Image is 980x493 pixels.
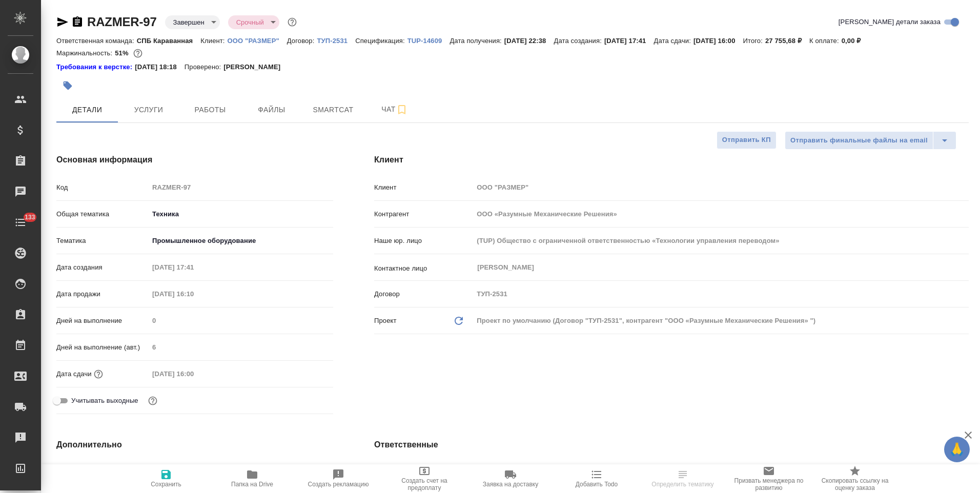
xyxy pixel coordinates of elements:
div: Промышленное оборудование [149,232,333,250]
div: Завершен [165,15,220,29]
button: Определить тематику [640,464,726,493]
input: Пустое поле [149,180,333,195]
p: Дата сдачи [56,369,92,379]
span: Добавить Todo [576,481,618,488]
a: TUP-14609 [407,36,450,45]
p: Проверено: [185,62,224,72]
p: Ответственная команда: [56,37,137,45]
p: Дата создания [56,262,149,273]
p: 27 755,68 ₽ [765,37,809,45]
button: Срочный [233,18,267,27]
span: 🙏 [948,439,966,460]
p: Маржинальность: [56,49,115,57]
span: 133 [18,212,42,222]
span: Определить тематику [651,481,713,488]
button: Завершен [170,18,208,27]
span: Заявка на доставку [483,481,538,488]
p: К оплате: [809,37,842,45]
span: Сохранить [151,481,181,488]
button: Добавить менеджера [476,461,501,485]
p: Договор: [287,37,317,45]
div: split button [785,131,956,150]
h4: Ответственные [374,439,969,451]
button: Доп статусы указывают на важность/срочность заказа [285,15,299,29]
button: Если добавить услуги и заполнить их объемом, то дата рассчитается автоматически [92,367,105,381]
p: [PERSON_NAME] [223,62,288,72]
a: 133 [3,210,38,235]
p: Итого: [743,37,765,45]
h4: Основная информация [56,154,333,166]
p: Спецификация: [355,37,407,45]
p: ТУП-2531 [317,37,355,45]
p: Договор [374,289,473,299]
p: [DATE] 17:41 [604,37,654,45]
p: ООО "РАЗМЕР" [228,37,287,45]
p: СПБ Караванная [137,37,201,45]
a: RAZMER-97 [87,15,157,29]
span: Услуги [124,104,173,116]
a: ТУП-2531 [317,36,355,45]
p: 51% [115,49,131,57]
span: Скопировать ссылку на оценку заказа [818,477,892,491]
button: Отправить финальные файлы на email [785,131,933,150]
a: Требования к верстке: [56,62,135,72]
button: Призвать менеджера по развитию [726,464,812,493]
p: Наше юр. лицо [374,236,473,246]
button: Создать счет на предоплату [381,464,467,493]
p: Тематика [56,236,149,246]
p: [DATE] 22:38 [504,37,554,45]
p: Дата создания: [554,37,604,45]
div: Нажми, чтобы открыть папку с инструкцией [56,62,135,72]
span: [PERSON_NAME] детали заказа [839,17,941,27]
div: Техника [149,206,333,223]
p: Контрагент [374,209,473,219]
button: Сохранить [123,464,209,493]
button: Скопировать ссылку [71,16,84,28]
p: Дата продажи [56,289,149,299]
button: Выбери, если сб и вс нужно считать рабочими днями для выполнения заказа. [146,394,159,407]
span: Создать рекламацию [308,481,369,488]
p: Клиент [374,182,473,193]
span: Чат [370,103,419,116]
span: Учитывать выходные [71,396,138,406]
p: [DATE] 18:18 [135,62,185,72]
p: Дней на выполнение [56,316,149,326]
p: Общая тематика [56,209,149,219]
p: Клиент: [200,37,227,45]
span: Создать счет на предоплату [387,477,461,491]
input: Пустое поле [149,286,238,301]
button: 🙏 [944,437,970,462]
button: Добавить Todo [554,464,640,493]
input: Пустое поле [473,207,969,221]
input: Пустое поле [473,286,969,301]
div: Завершен [228,15,279,29]
button: Добавить тэг [56,74,79,97]
button: 13493.00 RUB; [131,47,145,60]
h4: Дополнительно [56,439,333,451]
button: Создать рекламацию [295,464,381,493]
input: Пустое поле [149,366,238,381]
span: Файлы [247,104,296,116]
svg: Подписаться [396,104,408,116]
input: Пустое поле [149,340,333,355]
span: Папка на Drive [231,481,273,488]
span: Отправить финальные файлы на email [790,135,928,147]
button: Скопировать ссылку для ЯМессенджера [56,16,69,28]
span: Smartcat [309,104,358,116]
p: TUP-14609 [407,37,450,45]
p: Код [56,182,149,193]
p: 0,00 ₽ [842,37,869,45]
p: Дата сдачи: [654,37,693,45]
p: [DATE] 16:00 [693,37,743,45]
a: ООО "РАЗМЕР" [228,36,287,45]
span: Детали [63,104,112,116]
button: Заявка на доставку [467,464,554,493]
span: Отправить КП [722,134,771,146]
button: Папка на Drive [209,464,295,493]
p: Дней на выполнение (авт.) [56,342,149,353]
button: Скопировать ссылку на оценку заказа [812,464,898,493]
span: Работы [186,104,235,116]
input: Пустое поле [149,313,333,328]
h4: Клиент [374,154,969,166]
input: Пустое поле [473,233,969,248]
